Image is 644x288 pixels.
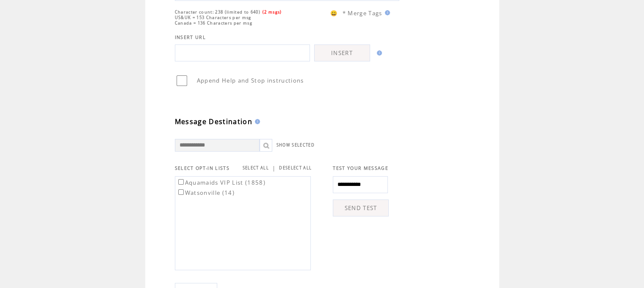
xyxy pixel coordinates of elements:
span: US&UK = 153 Characters per msg [175,15,252,20]
a: SELECT ALL [243,165,269,171]
span: * Merge Tags [343,9,382,17]
span: Canada = 136 Characters per msg [175,20,252,26]
span: Append Help and Stop instructions [197,77,304,84]
span: INSERT URL [175,34,206,40]
span: Character count: 238 (limited to 640) [175,9,260,15]
span: 😀 [330,9,338,17]
input: Watsonville (14) [178,189,184,195]
span: TEST YOUR MESSAGE [333,165,388,171]
label: Watsonville (14) [177,189,235,197]
img: help.gif [382,10,390,15]
label: Aquamaids VIP List (1858) [177,179,265,186]
span: | [272,164,276,172]
span: SELECT OPT-IN LISTS [175,165,229,171]
span: (2 msgs) [263,9,282,15]
a: SHOW SELECTED [276,142,315,148]
a: DESELECT ALL [279,165,312,171]
input: Aquamaids VIP List (1858) [178,179,184,185]
a: SEND TEST [333,199,389,216]
a: INSERT [314,44,370,61]
img: help.gif [252,119,260,124]
img: help.gif [374,50,382,55]
span: Message Destination [175,117,252,126]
